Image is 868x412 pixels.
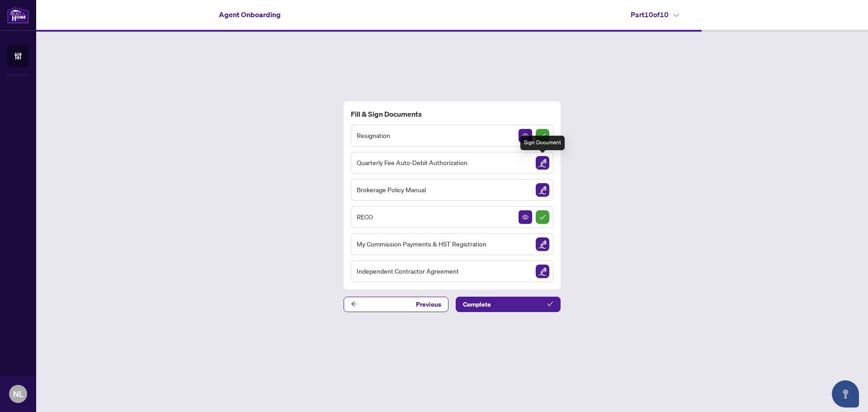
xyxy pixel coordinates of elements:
[522,214,528,220] span: View Document
[344,297,448,312] button: Previous
[536,156,549,170] img: Sign Document
[13,388,24,400] span: NL
[351,109,553,119] h4: Fill & Sign Documents
[631,9,679,20] h4: Part 10 of 10
[357,185,426,195] span: Brokerage Policy Manual
[832,380,859,407] button: Open asap
[357,157,467,168] span: Quarterly Fee Auto-Debit Authorization
[351,301,357,307] span: arrow-left
[416,297,441,312] span: Previous
[536,265,549,278] img: Sign Document
[463,297,491,312] span: Complete
[536,183,549,197] img: Sign Document
[547,301,553,307] span: check
[456,297,561,312] button: Complete
[536,237,549,251] img: Sign Document
[522,133,528,139] span: View Document
[357,212,373,222] span: RECO
[536,129,549,142] img: Sign Completed
[520,136,565,150] div: Sign Document
[357,130,390,141] span: Resignation
[219,9,281,20] h4: Agent Onboarding
[357,266,459,276] span: Independent Contractor Agreement
[357,239,486,249] span: My Commission Payments & HST Registration
[536,210,549,224] img: Sign Completed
